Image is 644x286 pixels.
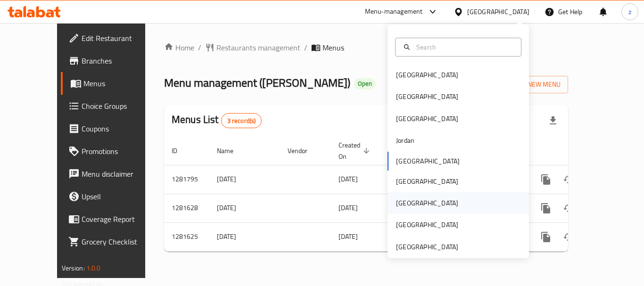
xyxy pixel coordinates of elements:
[396,114,458,124] div: [GEOGRAPHIC_DATA]
[82,213,157,225] span: Coverage Report
[322,42,344,53] span: Menus
[198,42,201,53] li: /
[396,70,458,80] div: [GEOGRAPHIC_DATA]
[164,165,209,194] td: 1281795
[82,33,157,44] span: Edit Restaurant
[304,42,307,53] li: /
[495,76,568,93] button: Add New Menu
[205,42,300,53] a: Restaurants management
[217,145,246,156] span: Name
[172,145,190,156] span: ID
[535,168,557,191] button: more
[396,242,458,252] div: [GEOGRAPHIC_DATA]
[339,202,358,214] span: [DATE]
[628,7,631,17] span: z
[164,42,568,53] nav: breadcrumb
[396,91,458,102] div: [GEOGRAPHIC_DATA]
[82,146,157,157] span: Promotions
[339,139,372,162] span: Created On
[82,168,157,180] span: Menu disclaimer
[339,230,358,243] span: [DATE]
[164,42,194,53] a: Home
[542,109,564,132] div: Export file
[396,220,458,230] div: [GEOGRAPHIC_DATA]
[503,79,561,90] span: Add New Menu
[82,55,157,66] span: Branches
[61,185,165,208] a: Upsell
[172,113,262,128] h2: Menus List
[209,194,280,222] td: [DATE]
[557,197,580,220] button: Change Status
[557,226,580,248] button: Change Status
[535,197,557,220] button: more
[413,42,515,52] input: Search
[365,6,423,17] div: Menu-management
[216,42,300,53] span: Restaurants management
[354,78,376,90] div: Open
[557,168,580,191] button: Change Status
[82,236,157,247] span: Grocery Checklist
[61,117,165,140] a: Coupons
[535,226,557,248] button: more
[82,191,157,202] span: Upsell
[82,123,157,134] span: Coupons
[61,27,165,49] a: Edit Restaurant
[164,72,350,93] span: Menu management ( [PERSON_NAME] )
[209,165,280,194] td: [DATE]
[164,194,209,222] td: 1281628
[209,222,280,251] td: [DATE]
[83,78,157,89] span: Menus
[221,113,262,128] div: Total records count
[61,208,165,230] a: Coverage Report
[61,230,165,253] a: Grocery Checklist
[61,72,165,95] a: Menus
[164,222,209,251] td: 1281625
[61,95,165,117] a: Choice Groups
[222,116,262,125] span: 3 record(s)
[396,198,458,208] div: [GEOGRAPHIC_DATA]
[354,80,376,88] span: Open
[339,173,358,185] span: [DATE]
[396,176,458,187] div: [GEOGRAPHIC_DATA]
[288,145,320,156] span: Vendor
[86,262,101,274] span: 1.0.0
[61,49,165,72] a: Branches
[62,262,85,274] span: Version:
[61,140,165,163] a: Promotions
[61,163,165,185] a: Menu disclaimer
[467,7,529,17] div: [GEOGRAPHIC_DATA]
[82,100,157,112] span: Choice Groups
[396,135,414,146] div: Jordan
